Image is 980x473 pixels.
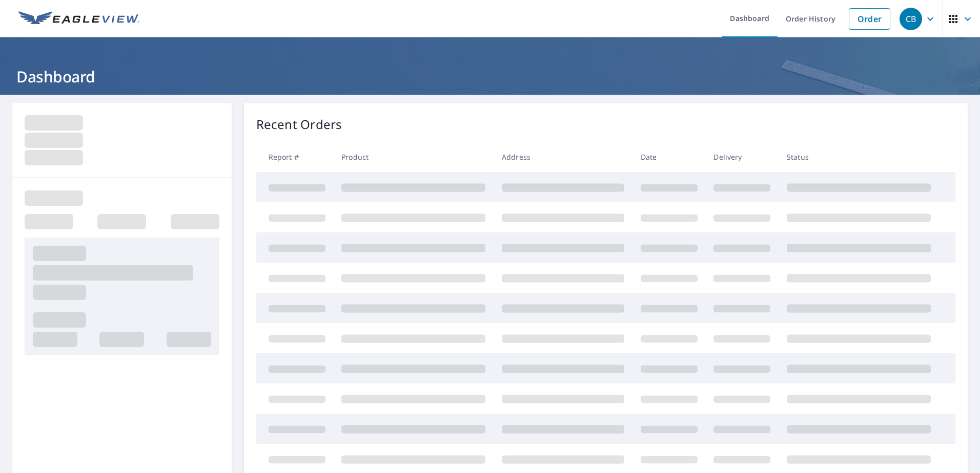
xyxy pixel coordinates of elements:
h1: Dashboard [12,66,968,87]
div: CB [900,8,922,30]
a: Order [849,8,890,30]
img: EV Logo [18,11,139,27]
th: Date [632,142,706,172]
th: Status [779,142,939,172]
th: Delivery [705,142,779,172]
th: Address [494,142,632,172]
p: Recent Orders [256,115,342,134]
th: Product [333,142,494,172]
th: Report # [256,142,334,172]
